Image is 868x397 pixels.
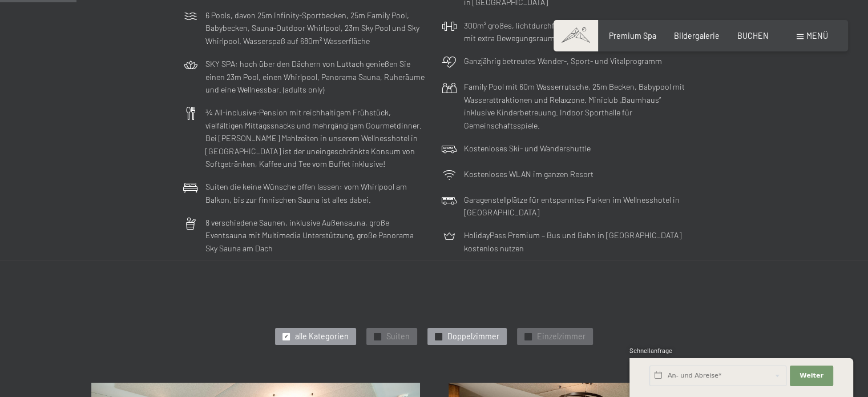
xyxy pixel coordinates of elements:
span: ✓ [376,333,380,340]
span: alle Kategorien [295,331,349,342]
p: Ganzjährig betreutes Wander-, Sport- und Vitalprogramm [464,55,662,68]
p: 6 Pools, davon 25m Infinity-Sportbecken, 25m Family Pool, Babybecken, Sauna-Outdoor Whirlpool, 23... [205,9,427,48]
span: Suiten [386,331,410,342]
p: Suiten die keine Wünsche offen lassen: vom Whirlpool am Balkon, bis zur finnischen Sauna ist alle... [205,181,427,206]
p: 8 verschiedene Saunen, inklusive Außensauna, große Eventsauna mit Multimedia Unterstützung, große... [205,216,427,255]
p: HolidayPass Premium – Bus und Bahn in [GEOGRAPHIC_DATA] kostenlos nutzen [464,229,685,255]
span: Einzelzimmer [537,331,586,342]
a: Premium Spa [609,31,656,41]
a: Suite Aurina mit finnischer Sauna [449,383,777,389]
p: Garagenstellplätze für entspanntes Parken im Wellnesshotel in [GEOGRAPHIC_DATA] [464,194,685,219]
p: Kostenloses WLAN im ganzen Resort [464,168,594,181]
button: Weiter [790,366,833,386]
p: SKY SPA: hoch über den Dächern von Luttach genießen Sie einen 23m Pool, einen Whirlpool, Panorama... [205,58,427,97]
span: ✓ [526,333,531,340]
p: Family Pool mit 60m Wasserrutsche, 25m Becken, Babypool mit Wasserattraktionen und Relaxzone. Min... [464,81,685,132]
a: Bildergalerie [674,31,720,41]
a: Schwarzensteinsuite mit finnischer Sauna [91,383,420,389]
span: ✓ [284,333,289,340]
span: Schnellanfrage [629,347,672,354]
span: ✓ [437,333,441,340]
span: Doppelzimmer [447,331,499,342]
p: ¾ All-inclusive-Pension mit reichhaltigem Frühstück, vielfältigen Mittagssnacks und mehrgängigem ... [205,106,427,171]
a: BUCHEN [737,31,769,41]
p: Kostenloses Ski- und Wandershuttle [464,142,591,155]
span: Weiter [800,371,823,380]
p: 300m² großes, lichtdurchflutetes Kardio- und Fitnesscenter mit extra Bewegungsraum [464,19,685,45]
span: Menü [806,31,828,41]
